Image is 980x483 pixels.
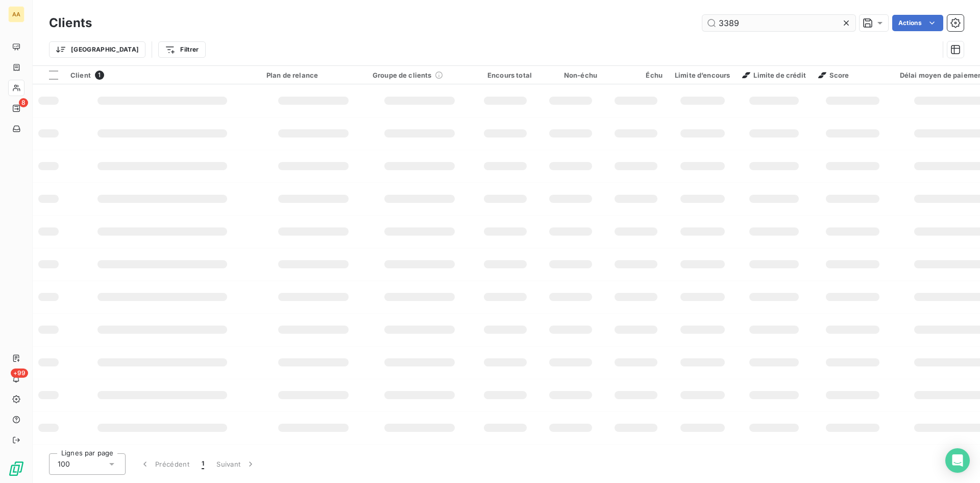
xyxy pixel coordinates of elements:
[266,71,360,79] div: Plan de relance
[158,41,205,58] button: Filtrer
[8,100,24,117] a: 8
[49,41,145,58] button: [GEOGRAPHIC_DATA]
[134,453,195,475] button: Précédent
[195,453,210,475] button: 1
[210,453,262,475] button: Suivant
[373,71,432,79] span: Groupe de clients
[202,459,204,469] span: 1
[8,461,24,477] img: Logo LeanPay
[742,71,805,79] span: Limite de crédit
[95,71,104,80] span: 1
[8,6,24,22] div: AA
[675,71,730,79] div: Limite d’encours
[49,14,92,32] h3: Clients
[11,369,28,378] span: +99
[70,71,91,79] span: Client
[19,98,28,107] span: 8
[609,71,663,79] div: Échu
[945,448,970,473] div: Open Intercom Messenger
[479,71,532,79] div: Encours total
[892,15,943,31] button: Actions
[818,71,849,79] span: Score
[58,459,70,469] span: 100
[702,15,855,31] input: Rechercher
[544,71,597,79] div: Non-échu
